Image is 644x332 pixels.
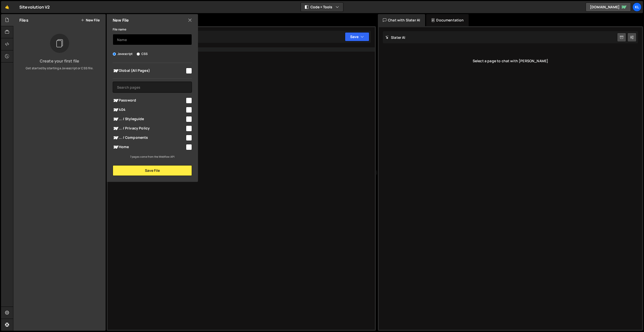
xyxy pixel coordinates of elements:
div: Select a page to chat with [PERSON_NAME] [383,51,638,71]
a: Kl [632,3,641,12]
p: Get started by starting a Javascript or CSS file. [17,66,102,71]
span: Global (All Pages) [113,68,185,74]
span: ... / Styleguide [113,116,185,122]
input: Javascript [113,52,116,56]
label: Javascript [113,51,133,56]
input: Name [113,34,192,45]
span: 404 [113,107,185,113]
span: ... / Privacy Policy [113,125,185,131]
a: [DOMAIN_NAME] [586,3,631,12]
h2: Files [19,17,28,23]
input: CSS [137,52,140,56]
input: Search pages [113,82,192,93]
span: Home [113,144,185,150]
span: ... / Components [113,135,185,141]
h2: Slater AI [385,35,406,40]
h2: New File [113,17,129,23]
label: File name [113,27,126,32]
div: Chat with Slater AI [378,14,425,26]
small: 7 pages come from the Webflow API [130,155,175,158]
button: New File [81,18,100,22]
div: Documentation [426,14,469,26]
a: 🤙 [1,1,13,13]
button: Save [345,32,369,41]
button: Save File [113,165,192,176]
span: Password [113,97,185,104]
label: CSS [137,51,148,56]
button: Code + Tools [301,3,343,12]
div: Sitevolution V2 [19,4,50,10]
h3: Create your first file [17,59,102,63]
